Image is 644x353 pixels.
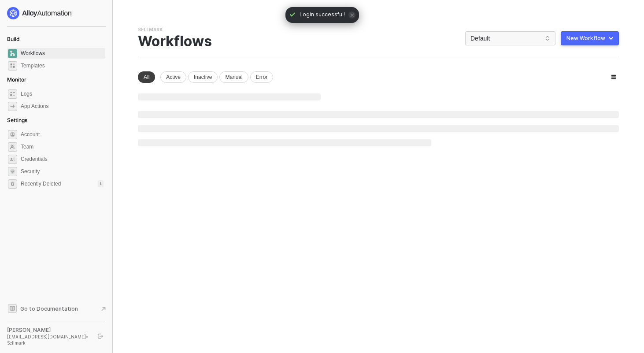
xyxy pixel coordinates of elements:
div: Sellmark [138,26,163,33]
span: settings [8,130,17,139]
div: [PERSON_NAME] [7,327,90,334]
span: security [8,167,17,176]
span: Login successful! [300,11,345,19]
span: Templates [21,60,104,71]
div: Workflows [138,33,212,50]
span: icon-app-actions [8,102,17,111]
span: icon-close [348,11,355,19]
button: New Workflow [561,31,619,45]
div: Active [160,71,186,83]
span: marketplace [8,61,17,71]
span: logout [98,334,103,339]
span: Security [21,166,104,177]
span: Credentials [21,154,104,164]
span: Recently Deleted [21,180,61,188]
a: Knowledge Base [7,303,106,314]
span: Build [7,36,19,42]
span: document-arrow [99,305,108,313]
span: credentials [8,155,17,164]
span: documentation [8,304,17,313]
div: 1 [98,180,104,187]
span: Logs [21,89,104,99]
img: logo [7,7,72,19]
span: Go to Documentation [20,305,78,312]
div: New Workflow [566,35,605,42]
div: Manual [219,71,248,83]
div: App Actions [21,103,48,110]
span: team [8,142,17,152]
span: Workflows [21,48,104,59]
span: Settings [7,117,27,123]
span: icon-logs [8,89,17,99]
div: All [138,71,155,83]
span: Account [21,129,104,140]
span: dashboard [8,49,17,58]
span: Team [21,141,104,152]
div: [EMAIL_ADDRESS][DOMAIN_NAME] • Sellmark [7,334,90,346]
span: icon-check [289,11,296,18]
div: Inactive [188,71,218,83]
span: settings [8,179,17,189]
div: Error [250,71,274,83]
a: logo [7,7,105,19]
span: Monitor [7,76,26,83]
span: Default [470,32,550,45]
